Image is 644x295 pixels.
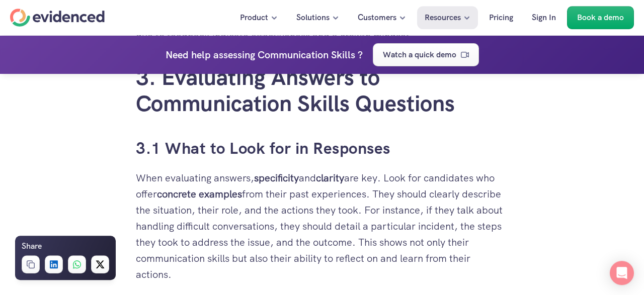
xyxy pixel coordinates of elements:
a: Watch a quick demo [373,43,479,66]
a: Sign In [524,6,563,29]
a: Book a demo [567,6,634,29]
p: Solutions [296,11,330,24]
h6: Share [22,240,42,253]
a: Pricing [481,6,521,29]
strong: concrete examples [157,187,242,201]
div: Open Intercom Messenger [610,261,634,285]
p: Book a demo [577,11,624,24]
h4: ? [358,46,363,62]
p: Resources [425,11,461,24]
p: Watch a quick demo [383,48,456,61]
h4: Communication Skills [258,46,355,62]
strong: specificity [254,171,299,184]
a: Home [10,9,105,27]
p: Pricing [489,11,513,24]
h2: 3. Evaluating Answers to Communication Skills Questions [136,64,508,118]
p: Sign In [532,11,556,24]
p: Product [240,11,268,24]
p: Customers [358,11,396,24]
p: Need help assessing [166,46,255,62]
strong: clarity [316,171,344,184]
p: When evaluating answers, and are key. Look for candidates who offer from their past experiences. ... [136,170,508,282]
h3: 3.1 What to Look for in Responses [136,137,508,160]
